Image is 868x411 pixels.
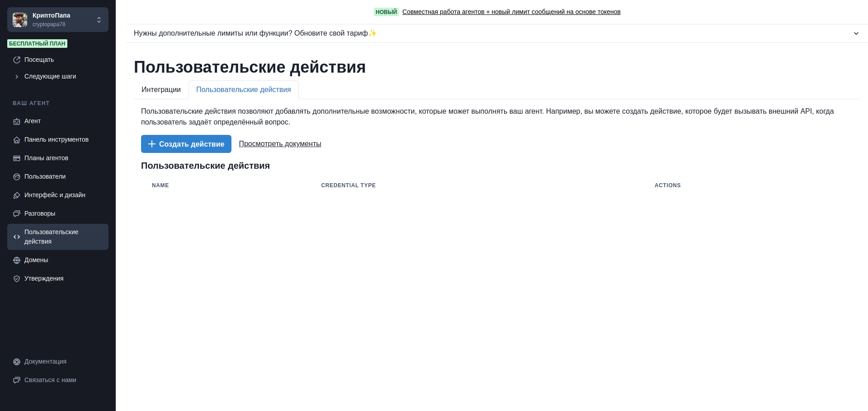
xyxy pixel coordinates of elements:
button: Создать действие [141,135,231,153]
font: Новый [376,9,397,15]
font: Разговоры [24,210,55,217]
font: Пользовательские действия [141,161,270,171]
img: Интерфейс чакры [13,13,27,27]
font: Связаться с нами [24,376,76,383]
th: Credential Type [311,176,644,194]
font: ✨ [368,29,377,37]
font: Пользовательские действия позволяют добавлять дополнительные возможности, которые может выполнять... [141,107,834,126]
font: Пользователи [24,173,66,180]
a: Просмотреть документы [239,139,321,149]
font: Следующие шаги [24,73,76,80]
font: КриптоПапа [33,12,70,19]
th: Actions [644,176,854,194]
a: Документация [7,353,108,370]
font: Документация [24,358,66,365]
font: Планы агентов [24,154,68,162]
font: Пользовательские действия [24,228,79,245]
font: Создать действие [159,140,224,148]
a: Совместная работа агентов + новый лимит сообщений на основе токенов [402,7,621,17]
button: Нужны дополнительные лимиты или функции? Обновите свой тариф✨ [127,24,868,42]
font: Утверждения [24,275,64,282]
font: Ваш агент [13,100,50,106]
font: Пользовательские действия [134,58,366,76]
font: Посещать [24,56,54,63]
font: Пользовательские действия [196,86,291,93]
font: Бесплатный план [9,41,66,47]
font: cryptopapa78 [33,21,66,28]
font: Панель инструментов [24,136,89,143]
font: Нужны дополнительные лимиты или функции? Обновите свой тариф [134,29,368,37]
th: Name [141,176,311,194]
font: Совместная работа агентов + новый лимит сообщений на основе токенов [402,8,621,15]
button: Интерфейс чакрыКриптоПапаcryptopapa78 [7,7,108,32]
font: Интеграции [142,86,181,93]
font: Агент [24,117,41,125]
font: Домены [24,256,48,263]
font: Интерфейс и дизайн [24,191,85,199]
font: Просмотреть документы [239,140,321,148]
